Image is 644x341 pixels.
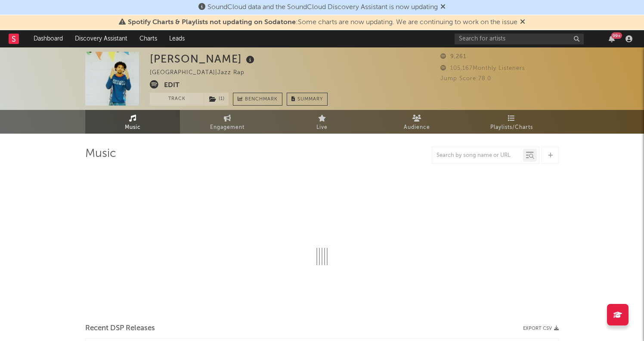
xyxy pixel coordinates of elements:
span: Live [316,122,328,133]
span: Music [125,122,141,133]
a: Leads [163,30,191,47]
span: 105,167 Monthly Listeners [440,66,525,71]
button: 99+ [609,35,615,42]
span: Playlists/Charts [490,122,533,133]
button: Summary [287,93,328,106]
button: Track [150,93,204,106]
a: Music [85,110,180,134]
span: Spotify Charts & Playlists not updating on Sodatone [128,19,296,26]
a: Discovery Assistant [69,30,133,47]
span: 9,261 [440,54,466,59]
span: Audience [404,122,430,133]
a: Charts [133,30,163,47]
div: [PERSON_NAME] [150,52,257,66]
span: Benchmark [245,94,278,105]
input: Search by song name or URL [432,152,523,159]
span: Jump Score: 78.0 [440,76,491,81]
span: Recent DSP Releases [85,323,155,334]
span: Engagement [210,122,245,133]
a: Audience [369,110,464,134]
a: Dashboard [28,30,69,47]
a: Live [275,110,369,134]
span: SoundCloud data and the SoundCloud Discovery Assistant is now updating [207,4,438,11]
span: Summary [297,97,323,102]
span: Dismiss [520,19,525,26]
a: Benchmark [233,93,282,106]
a: Engagement [180,110,275,134]
span: ( 1 ) [204,93,229,106]
span: : Some charts are now updating. We are continuing to work on the issue [128,19,517,26]
button: Edit [164,80,180,91]
div: 99 + [611,32,622,39]
button: Export CSV [523,326,559,331]
input: Search for artists [455,34,584,44]
div: [GEOGRAPHIC_DATA] | Jazz Rap [150,68,254,78]
span: Dismiss [440,4,446,11]
button: (1) [204,93,229,106]
a: Playlists/Charts [464,110,559,134]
